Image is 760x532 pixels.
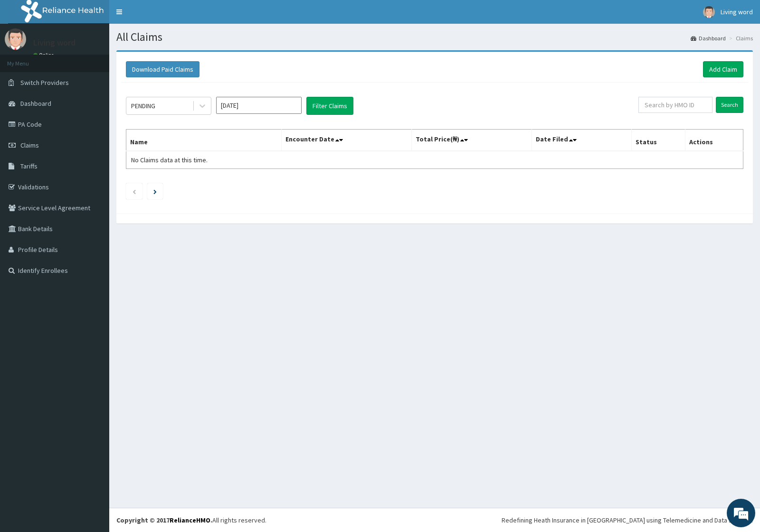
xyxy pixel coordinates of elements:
[727,34,753,42] li: Claims
[20,141,39,149] span: Claims
[126,130,282,151] th: Name
[716,97,743,113] input: Search
[116,31,753,43] h1: All Claims
[5,28,26,50] img: User Image
[33,38,76,47] p: Living word
[703,61,743,77] a: Add Claim
[631,130,685,151] th: Status
[20,78,69,87] span: Switch Providers
[109,508,760,532] footer: All rights reserved.
[411,130,532,151] th: Total Price(₦)
[131,156,208,164] span: No Claims data at this time.
[132,187,136,196] a: Previous page
[282,130,411,151] th: Encounter Date
[216,97,302,114] input: Select Month and Year
[638,97,713,113] input: Search by HMO ID
[306,97,353,115] button: Filter Claims
[20,162,38,170] span: Tariffs
[502,515,753,525] div: Redefining Heath Insurance in [GEOGRAPHIC_DATA] using Telemedicine and Data Science!
[691,34,726,42] a: Dashboard
[532,130,632,151] th: Date Filed
[116,516,212,524] strong: Copyright © 2017 .
[20,99,51,108] span: Dashboard
[721,8,753,16] span: Living word
[153,187,157,196] a: Next page
[126,61,199,77] button: Download Paid Claims
[685,130,743,151] th: Actions
[703,6,715,18] img: User Image
[170,516,210,524] a: RelianceHMO
[33,52,56,58] a: Online
[131,101,155,111] div: PENDING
